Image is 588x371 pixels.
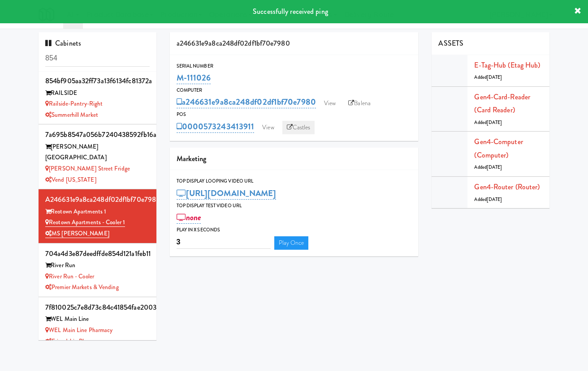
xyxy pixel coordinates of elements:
a: 0000573243413911 [177,120,255,133]
a: a246631e9a8ca248df02df1bf70e7980 [177,96,316,108]
li: a246631e9a8ca248df02df1bf70e7980Reotown Apartments 1 Reotown Apartments - Cooler 1MS [PERSON_NAME] [39,189,156,243]
span: Successfully received ping [253,6,328,17]
li: 7a695b8547a056b7240438592fb16a5c[PERSON_NAME][GEOGRAPHIC_DATA] [PERSON_NAME] Street FridgeVend [U... [39,124,156,189]
a: River Run - Cooler [45,272,94,281]
span: [DATE] [487,74,502,81]
span: Added [474,196,502,203]
a: Castles [282,121,315,134]
a: none [177,211,201,224]
span: ASSETS [438,38,463,48]
div: Serial Number [177,62,412,71]
div: Play in X seconds [177,226,412,235]
a: Premier Markets & Vending [45,283,119,291]
input: Search cabinets [45,50,150,67]
div: Computer [177,86,412,95]
span: Added [474,74,502,81]
div: Top Display Looping Video Url [177,177,412,186]
a: WEL Main Line Pharmacy [45,326,112,334]
a: Balena [344,97,375,110]
div: 704a4d3e87deedffde854d121a1feb11 [45,247,150,260]
span: [DATE] [487,196,502,203]
div: [PERSON_NAME][GEOGRAPHIC_DATA] [45,141,150,163]
span: Cabinets [45,38,81,48]
li: 854bf905aa32ff73a13f6134fc81372aRAILSIDE Railside-Pantry-RightSummerhill Market [39,71,156,124]
a: Friendship Pharmacy [45,337,103,345]
div: RAILSIDE [45,88,150,99]
a: Gen4-router (Router) [474,182,540,192]
a: MS [PERSON_NAME] [45,229,109,238]
a: Summerhill Market [45,111,98,119]
a: Play Once [274,236,309,250]
a: M-111026 [177,72,211,84]
span: Marketing [177,154,207,164]
span: [DATE] [487,164,502,171]
a: View [258,121,278,134]
div: WEL Main Line [45,314,150,325]
div: 7a695b8547a056b7240438592fb16a5c [45,128,150,141]
div: POS [177,110,412,119]
a: Railside-Pantry-Right [45,99,103,108]
span: [DATE] [487,119,502,126]
a: E-tag-hub (Etag Hub) [474,60,540,70]
a: [PERSON_NAME] Street Fridge [45,164,130,173]
div: a246631e9a8ca248df02df1bf70e7980 [45,193,150,206]
div: River Run [45,260,150,271]
li: 704a4d3e87deedffde854d121a1feb11River Run River Run - CoolerPremier Markets & Vending [39,243,156,297]
div: a246631e9a8ca248df02df1bf70e7980 [170,32,419,55]
a: Gen4-computer (Computer) [474,136,523,160]
a: [URL][DOMAIN_NAME] [177,187,277,200]
a: Gen4-card-reader (Card Reader) [474,92,530,115]
li: 7f810025c7e8d73c84c41854fae2003eWEL Main Line WEL Main Line PharmacyFriendship Pharmacy [39,297,156,350]
a: Reotown Apartments - Cooler 1 [45,218,125,227]
div: 7f810025c7e8d73c84c41854fae2003e [45,301,150,314]
div: Reotown Apartments 1 [45,206,150,217]
span: Added [474,119,502,126]
span: Added [474,164,502,171]
div: Top Display Test Video Url [177,201,412,210]
a: Vend [US_STATE] [45,175,96,184]
a: View [320,97,340,110]
div: 854bf905aa32ff73a13f6134fc81372a [45,74,150,88]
